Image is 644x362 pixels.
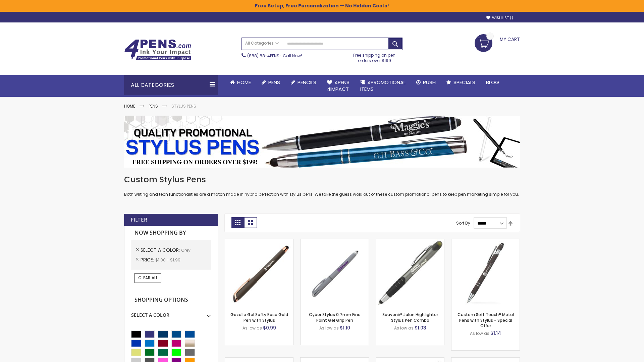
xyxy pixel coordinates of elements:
[124,103,135,109] a: Home
[415,324,426,331] span: $1.03
[301,239,369,307] img: Cyber Stylus 0.7mm Fine Point Gel Grip Pen-Grey
[327,79,350,93] span: 4Pens 4impact
[245,41,279,46] span: All Categories
[124,174,520,197] div: Both writing and tech functionalities are a match made in hybrid perfection with stylus pens. We ...
[456,220,470,226] label: Sort By
[149,103,158,109] a: Pens
[360,79,406,93] span: 4PROMOTIONAL ITEMS
[486,79,499,86] span: Blog
[458,312,514,328] a: Custom Soft Touch® Metal Pens with Stylus - Special Offer
[124,116,520,168] img: Stylus Pens
[285,75,322,90] a: Pencils
[131,293,211,307] strong: Shopping Options
[268,79,280,86] span: Pens
[131,226,211,240] strong: Now Shopping by
[138,275,158,281] span: Clear All
[453,79,475,86] span: Specials
[394,325,414,331] span: As low as
[319,325,339,331] span: As low as
[242,38,282,49] a: All Categories
[441,75,481,90] a: Specials
[376,239,444,244] a: Souvenir® Jalan Highlighter Stylus Pen Combo-Grey
[131,307,211,318] div: Select A Color
[481,75,504,90] a: Blog
[451,239,520,244] a: Custom Soft Touch® Metal Pens with Stylus-Grey
[124,174,520,185] h1: Custom Stylus Pens
[171,103,196,109] strong: Stylus Pens
[243,325,262,331] span: As low as
[423,79,436,86] span: Rush
[309,312,361,323] a: Cyber Stylus 0.7mm Fine Point Gel Grip Pen
[486,15,513,20] a: Wishlist
[411,75,441,90] a: Rush
[141,256,155,263] span: Price
[256,75,285,90] a: Pens
[301,239,369,244] a: Cyber Stylus 0.7mm Fine Point Gel Grip Pen-Grey
[181,247,191,253] span: Grey
[237,79,251,86] span: Home
[124,39,191,61] img: 4Pens Custom Pens and Promotional Products
[155,257,180,263] span: $1.00 - $1.99
[225,239,293,307] img: Gazelle Gel Softy Rose Gold Pen with Stylus-Grey
[247,53,302,59] span: - Call Now!
[141,247,181,253] span: Select A Color
[131,216,147,224] strong: Filter
[346,50,403,63] div: Free shipping on pen orders over $199
[231,217,244,228] strong: Grid
[124,75,218,95] div: All Categories
[451,239,520,307] img: Custom Soft Touch® Metal Pens with Stylus-Grey
[225,75,256,90] a: Home
[230,312,288,323] a: Gazelle Gel Softy Rose Gold Pen with Stylus
[322,75,355,97] a: 4Pens4impact
[376,239,444,307] img: Souvenir® Jalan Highlighter Stylus Pen Combo-Grey
[470,330,489,336] span: As low as
[355,75,411,97] a: 4PROMOTIONALITEMS
[490,330,501,337] span: $1.14
[340,324,350,331] span: $1.10
[135,273,161,283] a: Clear All
[263,324,276,331] span: $0.99
[225,239,293,244] a: Gazelle Gel Softy Rose Gold Pen with Stylus-Grey
[382,312,438,323] a: Souvenir® Jalan Highlighter Stylus Pen Combo
[247,53,279,59] a: (888) 88-4PENS
[298,79,316,86] span: Pencils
